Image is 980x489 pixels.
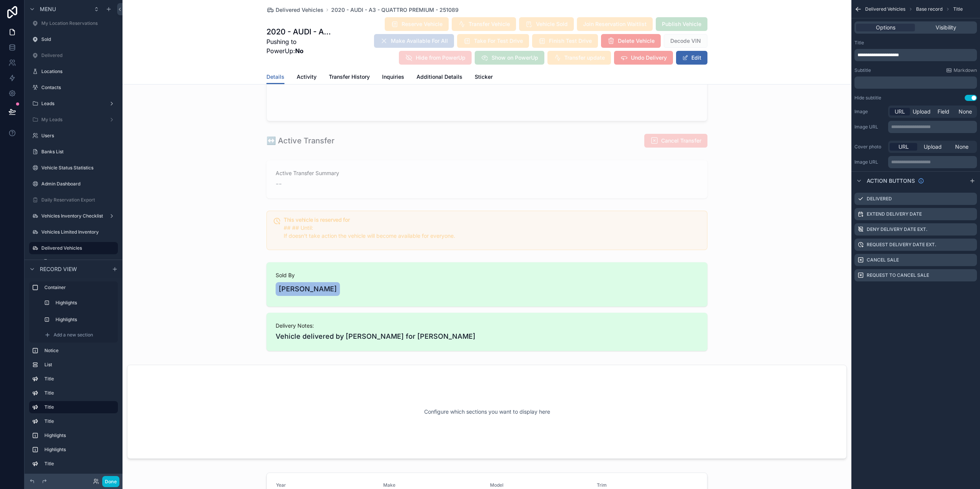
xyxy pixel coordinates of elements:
span: Base record [916,6,942,12]
label: Request to Cancel Sale [867,272,929,278]
div: scrollable content [888,121,977,133]
span: Record view [40,265,77,273]
a: My Leads [29,114,118,126]
span: Additional Details [416,73,462,81]
span: Title [953,6,963,12]
a: Create a Vehicle [38,256,118,268]
label: Cancel Sale [867,257,899,263]
label: Delivered [867,196,892,202]
label: Highlights [56,317,113,323]
span: Delivered Vehicles [865,6,905,12]
div: scrollable content [854,76,977,89]
label: Title [44,418,115,424]
button: Edit [676,51,707,65]
a: My Location Reservations [29,17,118,29]
span: URL [895,108,905,115]
span: Upload [913,108,931,115]
span: Upload [924,143,942,151]
a: Users [29,130,118,142]
span: Field [938,108,949,115]
label: Image [854,109,885,115]
h1: 2020 - AUDI - A3 - QUATTRO PREMIUM - 251089 [266,26,334,37]
label: Image URL [854,124,885,130]
label: Subtitle [854,67,871,73]
a: Vehicle Status Statistics [29,162,118,174]
a: Activity [297,70,317,85]
label: My Leads [41,117,106,123]
span: Activity [297,73,317,81]
a: Transfer History [329,70,370,85]
label: List [44,362,115,368]
label: Image URL [854,159,885,165]
span: Menu [40,5,56,13]
label: Vehicle Status Statistics [41,165,116,171]
span: Options [876,24,895,31]
label: Delivered [41,52,116,58]
span: Create a Vehicle [52,259,88,265]
label: My Location Reservations [41,20,116,26]
span: Transfer History [329,73,370,81]
a: Delivered [29,49,118,62]
label: Title [44,461,115,467]
label: Contacts [41,84,116,91]
label: Hide subtitle [854,95,881,101]
a: Vehicles Inventory Checklist [29,210,118,222]
a: Leads [29,97,118,110]
a: Contacts [29,81,118,94]
label: Sold [41,36,116,42]
span: Delivered Vehicles [276,6,323,14]
label: Request Delivery Date Ext. [867,242,936,248]
a: Delivered Vehicles [266,6,323,14]
label: Leads [41,101,106,107]
label: Delivered Vehicles [41,245,113,251]
label: Banks List [41,149,116,155]
label: Container [44,284,115,291]
span: Pushing to PowerUp: [266,37,334,55]
a: Inquiries [382,70,404,85]
label: Highlights [44,447,115,453]
div: scrollable content [854,49,977,61]
label: Deny Delivery Date Ext. [867,226,928,232]
a: 2020 - AUDI - A3 - QUATTRO PREMIUM - 251089 [331,6,459,14]
label: Title [44,404,112,410]
strong: No [295,47,304,55]
span: Markdown [954,67,977,73]
a: Locations [29,65,118,78]
span: Visibility [936,24,956,31]
a: Admin Dashboard [29,178,118,190]
span: None [959,108,972,115]
label: Vehicles Inventory Checklist [41,213,106,219]
span: Action buttons [867,177,915,185]
label: Locations [41,68,116,75]
label: Users [41,133,116,139]
div: scrollable content [24,278,122,474]
a: Banks List [29,146,118,158]
label: Title [44,390,115,396]
span: Add a new section [54,332,93,338]
span: Sticker [475,73,493,81]
a: Sticker [475,70,493,85]
label: Admin Dashboard [41,181,116,187]
label: Title [854,40,864,46]
span: Details [266,73,284,81]
span: Inquiries [382,73,404,81]
label: Cover photo [854,144,885,150]
a: Delivered Vehicles [29,242,118,254]
a: Vehicles Limited Inventory [29,226,118,238]
label: Extend Delivery Date [867,211,922,217]
a: Daily Reservation Export [29,194,118,206]
span: URL [898,143,909,151]
label: Notice [44,348,115,354]
label: Highlights [56,300,113,306]
div: scrollable content [888,156,977,168]
label: Highlights [44,432,115,439]
a: Markdown [946,67,977,73]
a: Details [266,70,284,84]
span: None [955,143,969,151]
label: Daily Reservation Export [41,197,116,203]
a: Sold [29,33,118,45]
button: Done [102,476,119,487]
label: Vehicles Limited Inventory [41,229,116,235]
a: Additional Details [416,70,462,85]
